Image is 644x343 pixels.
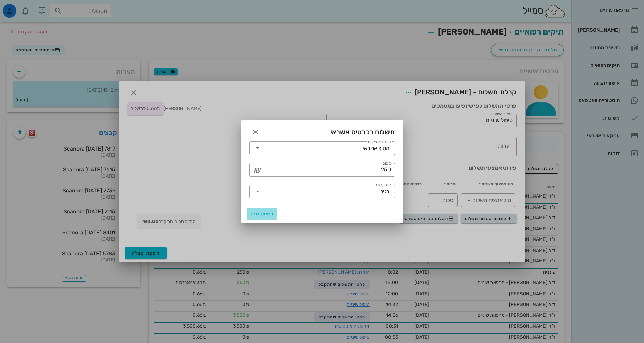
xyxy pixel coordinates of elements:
[249,185,395,198] div: סוג עסקהרגיל
[363,145,390,152] div: מסוף אשראי
[254,166,261,174] i: ₪
[380,189,390,195] div: רגיל
[249,211,274,217] span: ביצוע חיוב
[247,208,277,220] button: ביצוע חיוב
[249,141,395,155] div: חיוב באמצעותמסוף אשראי
[241,120,403,141] div: תשלום בכרטיס אשראי
[375,183,391,188] label: סוג עסקה
[368,139,391,144] label: חיוב באמצעות
[382,161,391,166] label: סכום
